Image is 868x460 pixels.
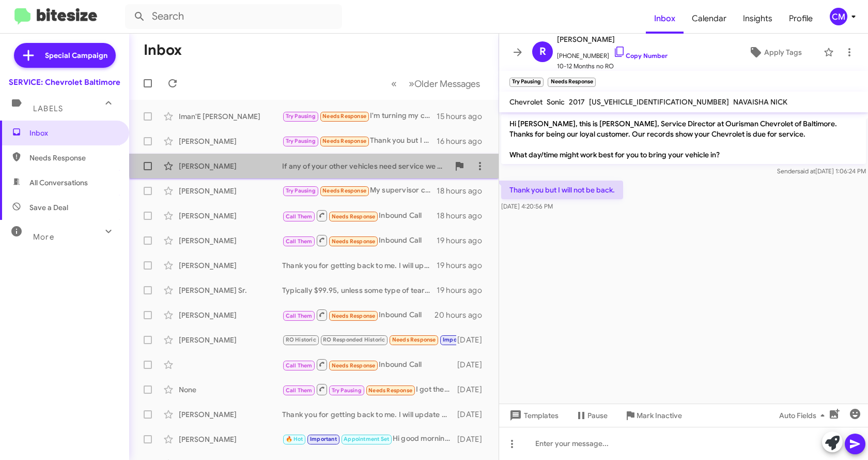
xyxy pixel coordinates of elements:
span: Important [310,436,337,442]
div: 19 hours ago [437,285,490,295]
span: 2017 [569,97,585,107]
a: Profile [781,4,821,34]
h1: Inbox [144,42,182,58]
div: [PERSON_NAME] [179,335,282,345]
div: None [179,384,282,395]
div: Hi good morning. This is [GEOGRAPHIC_DATA] . Would you like me to get that scheduled for you? [282,433,456,445]
span: » [409,77,414,90]
input: Search [125,4,342,29]
div: [DATE] [456,434,490,444]
span: R [539,43,546,60]
div: [PERSON_NAME] Sr. [179,285,282,295]
div: [PERSON_NAME] [179,409,282,420]
div: [PERSON_NAME] [179,310,282,320]
span: Call Them [286,362,313,369]
span: More [33,232,54,242]
button: Auto Fields [771,406,837,425]
span: RO Responded Historic [323,336,385,343]
div: [DATE] [456,360,490,370]
span: Special Campaign [45,50,107,61]
span: Call Them [286,238,313,245]
div: [DATE] [456,384,490,395]
a: Copy Number [613,52,668,60]
span: Call Them [286,313,313,319]
div: [PERSON_NAME] [179,211,282,221]
span: [US_VEHICLE_IDENTIFICATION_NUMBER] [589,97,729,107]
span: Mark Inactive [637,406,682,425]
div: Okay [282,334,456,346]
div: 18 hours ago [437,211,490,221]
span: Auto Fields [779,406,829,425]
span: Save a Deal [29,202,68,213]
div: Thank you for getting back to me. I will update my records. [282,260,437,271]
span: Needs Response [332,362,376,369]
span: Needs Response [322,187,366,194]
span: Pause [587,406,608,425]
span: Labels [33,104,63,113]
div: 15 hours ago [437,111,490,122]
span: Sonic [547,97,565,107]
nav: Page navigation example [385,73,486,94]
a: Inbox [646,4,684,34]
span: Needs Response [322,113,366,120]
span: Call Them [286,387,313,394]
div: [PERSON_NAME] [179,434,282,444]
div: Inbound Call [282,209,437,222]
div: [DATE] [456,409,490,420]
div: 19 hours ago [437,260,490,271]
div: Inbound Call [282,358,456,371]
button: Previous [385,73,403,94]
span: 🔥 Hot [286,436,303,442]
p: Thank you but I will not be back. [501,181,623,199]
div: [PERSON_NAME] [179,136,282,146]
div: Iman'E [PERSON_NAME] [179,111,282,122]
div: I'm turning my car in sometime this week [282,110,437,122]
div: SERVICE: Chevrolet Baltimore [9,77,120,87]
div: 16 hours ago [437,136,490,146]
span: Appointment Set [344,436,389,442]
div: [PERSON_NAME] [179,260,282,271]
span: Needs Response [332,238,376,245]
span: Try Pausing [286,138,316,144]
span: Inbox [29,128,117,138]
span: Needs Response [332,213,376,220]
span: NAVAISHA NICK [733,97,787,107]
span: Needs Response [322,138,366,144]
button: Apply Tags [731,43,818,62]
span: Chevrolet [509,97,542,107]
div: [PERSON_NAME] [179,186,282,196]
span: Needs Response [392,336,436,343]
button: Pause [567,406,616,425]
span: Important [443,336,470,343]
button: Mark Inactive [616,406,690,425]
span: Apply Tags [764,43,802,62]
div: [PERSON_NAME] [179,235,282,246]
button: CM [821,8,857,25]
span: Call Them [286,213,313,220]
div: [PERSON_NAME] [179,161,282,171]
div: Inbound Call [282,234,437,247]
span: said at [797,167,815,175]
div: Thank you but I will not be back. [282,135,437,147]
span: All Conversations [29,177,88,188]
div: Thank you for getting back to me. I will update my records. [282,409,456,420]
button: Next [402,73,486,94]
a: Calendar [684,4,735,34]
div: I got the problem fixed [282,383,456,396]
a: Insights [735,4,781,34]
div: 19 hours ago [437,235,490,246]
span: Try Pausing [286,187,316,194]
span: Templates [507,406,559,425]
div: 18 hours ago [437,186,490,196]
span: Older Messages [414,78,480,90]
div: If any of your other vehicles need service we are here to help. Thank you [282,161,449,171]
span: Try Pausing [332,387,362,394]
div: Inbound Call [282,308,435,321]
div: 20 hours ago [435,310,490,320]
div: CM [830,8,847,25]
div: My supervisor comes back [DATE] and I'll let you know,thnx [282,185,437,197]
span: Needs Response [368,387,412,394]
